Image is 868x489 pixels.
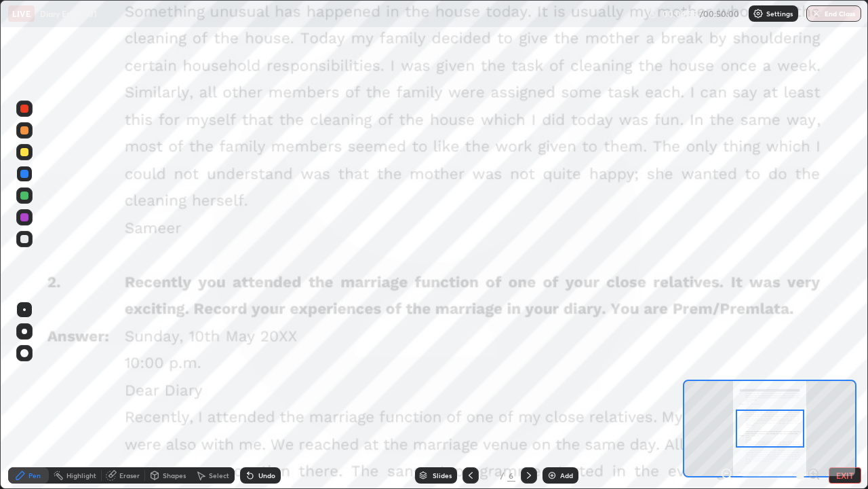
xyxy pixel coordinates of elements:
div: Add [560,472,573,479]
div: / [500,471,505,479]
div: Eraser [119,472,140,479]
img: add-slide-button [547,470,557,481]
div: 6 [507,469,515,482]
div: Undo [258,472,275,479]
div: Highlight [66,472,96,479]
img: class-settings-icons [753,8,764,19]
p: Diary Entry - 01 [40,8,97,19]
button: End Class [806,5,861,22]
div: Select [209,472,229,479]
img: end-class-cross [811,8,822,19]
p: LIVE [12,8,31,19]
div: Pen [28,472,41,479]
div: Slides [433,472,452,479]
p: Settings [766,10,793,17]
button: EXIT [829,467,861,484]
div: 4 [484,471,498,479]
div: Shapes [163,472,186,479]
